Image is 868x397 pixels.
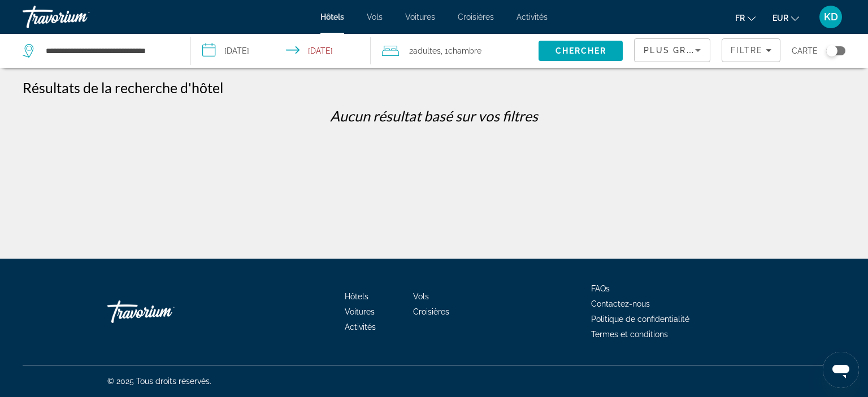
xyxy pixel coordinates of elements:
a: Hôtels [345,292,368,301]
a: Contactez-nous [591,299,650,308]
span: Chercher [555,46,607,55]
a: Activités [345,322,376,331]
span: Adultes [413,46,441,55]
a: Travorium [23,2,136,32]
span: EUR [772,14,788,23]
a: Vols [367,12,383,21]
button: Select check in and out date [191,34,371,68]
mat-select: Sort by [644,43,701,57]
span: Plus grandes économies [644,46,779,55]
button: User Menu [816,5,845,29]
a: Voitures [345,307,375,316]
span: , 1 [441,43,481,59]
input: Search hotel destination [45,42,173,59]
p: Aucun résultat basé sur vos filtres [17,107,851,124]
button: Filters [722,38,780,62]
a: Croisières [458,12,494,21]
button: Change currency [772,10,799,26]
button: Toggle map [818,46,845,56]
a: FAQs [591,284,610,293]
a: Voitures [405,12,435,21]
span: Chambre [448,46,481,55]
a: Hôtels [320,12,344,21]
a: Croisières [413,307,449,316]
span: Filtre [731,46,763,55]
span: KD [824,11,838,23]
span: fr [735,14,745,23]
iframe: Bouton de lancement de la fenêtre de messagerie [823,352,859,388]
h1: Résultats de la recherche d'hôtel [23,79,223,96]
span: Carte [792,43,818,59]
a: Politique de confidentialité [591,315,689,324]
span: 2 [409,43,441,59]
a: Go Home [107,295,220,329]
span: © 2025 Tous droits réservés. [107,377,211,386]
button: Search [539,41,623,61]
a: Activités [517,12,548,21]
button: Travelers: 2 adults, 0 children [371,34,539,68]
button: Change language [735,10,756,26]
a: Termes et conditions [591,330,668,339]
a: Vols [413,292,429,301]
